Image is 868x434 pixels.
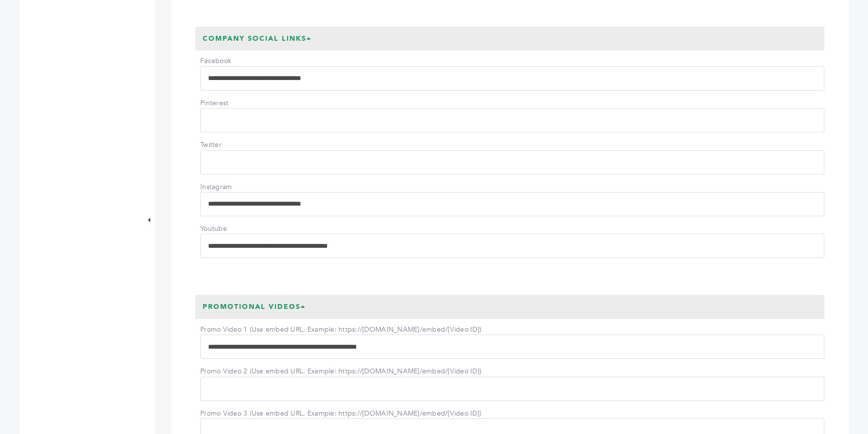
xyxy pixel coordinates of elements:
[195,295,313,319] h3: Promotional Videos
[200,367,482,376] label: Promo Video 2 (Use embed URL. Example: https://[DOMAIN_NAME]/embed/[Video ID])
[200,182,268,192] label: Instagram
[200,409,482,418] label: Promo Video 3 (Use embed URL. Example: https://[DOMAIN_NAME]/embed/[Video ID])
[195,27,319,51] h3: Company Social Links
[200,325,482,335] label: Promo Video 1 (Use embed URL. Example: https://[DOMAIN_NAME]/embed/[Video ID])
[200,140,268,150] label: Twitter
[200,224,268,234] label: Youtube
[200,98,268,108] label: Pinterest
[200,56,268,66] label: Facebook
